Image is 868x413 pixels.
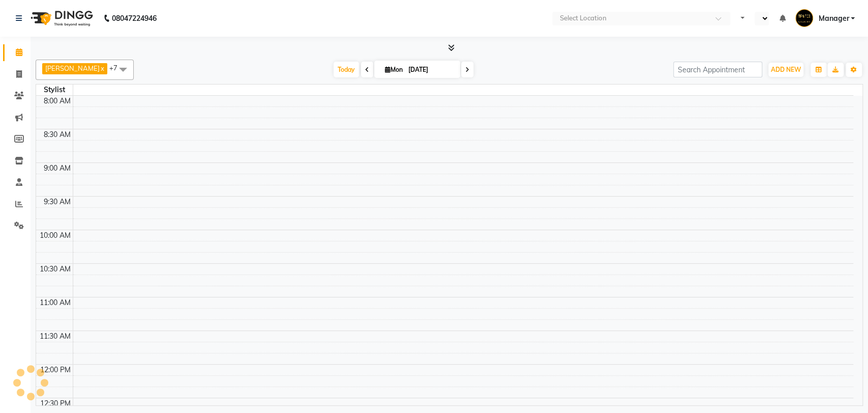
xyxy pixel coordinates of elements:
[673,62,762,77] input: Search Appointment
[334,62,359,77] span: Today
[795,9,813,27] img: Manager
[26,4,96,33] img: logo
[42,197,73,207] div: 9:30 AM
[112,4,157,33] b: 08047224946
[382,66,405,73] span: Mon
[38,264,73,274] div: 10:30 AM
[38,230,73,241] div: 10:00 AM
[38,365,73,375] div: 12:00 PM
[405,62,456,77] input: 2025-09-01
[42,163,73,174] div: 9:00 AM
[38,398,73,409] div: 12:30 PM
[768,63,803,77] button: ADD NEW
[42,129,73,140] div: 8:30 AM
[109,64,125,72] span: +7
[38,297,73,308] div: 11:00 AM
[771,66,801,73] span: ADD NEW
[100,64,104,72] a: x
[818,13,849,24] span: Manager
[559,13,606,23] div: Select Location
[45,64,100,72] span: [PERSON_NAME]
[38,331,73,342] div: 11:30 AM
[36,85,73,95] div: Stylist
[42,96,73,106] div: 8:00 AM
